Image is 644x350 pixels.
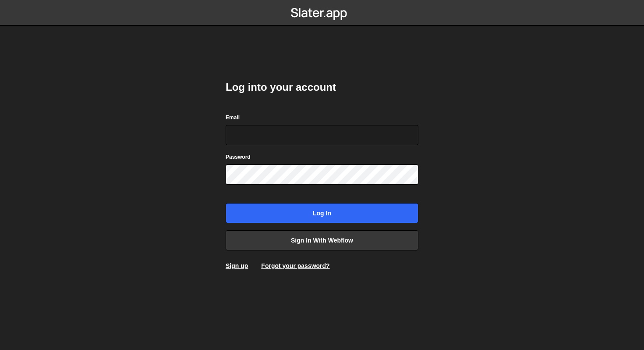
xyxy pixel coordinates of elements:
label: Password [226,153,251,161]
a: Sign in with Webflow [226,230,418,250]
a: Sign up [226,262,248,269]
h2: Log into your account [226,80,418,94]
a: Forgot your password? [261,262,329,269]
input: Log in [226,203,418,223]
label: Email [226,113,240,122]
